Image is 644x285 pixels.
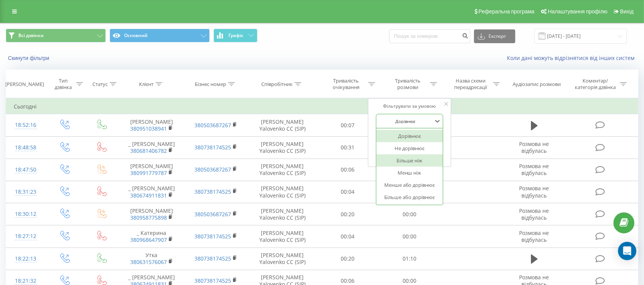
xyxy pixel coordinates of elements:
[376,142,443,154] div: Не дорівнює
[130,147,167,154] a: 380681406782
[325,78,366,91] div: Тривалість очікування
[194,144,231,151] a: 380738174525
[6,29,106,42] button: Всі дзвінки
[620,8,634,15] span: Вихід
[14,118,38,133] div: 18:52:16
[130,169,167,177] a: 380991779787
[317,181,379,203] td: 00:04
[14,207,38,222] div: 18:30:12
[14,140,38,155] div: 18:48:58
[92,81,108,87] div: Статус
[248,248,317,270] td: [PERSON_NAME] Yalovenko CC (SIP)
[248,225,317,248] td: [PERSON_NAME] Yalovenko CC (SIP)
[139,81,154,87] div: Клієнт
[317,136,379,159] td: 00:31
[14,229,38,244] div: 18:27:12
[194,188,231,195] a: 380738174525
[376,179,443,191] div: Менше або дорівнює
[317,248,379,270] td: 00:20
[120,225,184,248] td: _ Катерина
[519,162,549,177] span: Розмова не відбулась
[450,78,491,91] div: Назва схеми переадресації
[248,114,317,136] td: [PERSON_NAME] Yalovenko CC (SIP)
[317,114,379,136] td: 00:07
[379,203,440,225] td: 00:00
[519,207,549,221] span: Розмова не відбулась
[618,242,636,260] div: Open Intercom Messenger
[317,225,379,248] td: 00:04
[228,33,243,38] span: Графік
[130,236,167,243] a: 380968647907
[120,114,184,136] td: [PERSON_NAME]
[248,203,317,225] td: [PERSON_NAME] Yalovenko CC (SIP)
[261,81,293,87] div: Співробітник
[317,159,379,181] td: 00:06
[120,181,184,203] td: _ [PERSON_NAME]
[573,78,618,91] div: Коментар/категорія дзвінка
[130,214,167,221] a: 380958775898
[376,130,443,142] div: Дорівнює
[519,185,549,199] span: Розмова не відбулась
[14,162,38,177] div: 18:47:50
[248,159,317,181] td: [PERSON_NAME] Yalovenko CC (SIP)
[110,29,210,42] button: Основний
[130,125,167,132] a: 380951038941
[195,81,226,87] div: Бізнес номер
[6,99,638,114] td: Сьогодні
[376,102,443,110] div: Фільтрувати за умовою
[194,211,231,218] a: 380503687267
[376,154,443,167] div: Більше ніж
[387,78,428,91] div: Тривалість розмови
[317,203,379,225] td: 00:20
[248,136,317,159] td: [PERSON_NAME] Yalovenko CC (SIP)
[194,277,231,284] a: 380738174525
[6,55,53,62] button: Скинути фільтри
[194,121,231,129] a: 380503687267
[214,29,257,42] button: Графік
[248,181,317,203] td: [PERSON_NAME] Yalovenko CC (SIP)
[519,229,549,243] span: Розмова не відбулась
[18,32,44,39] span: Всі дзвінки
[120,203,184,225] td: [PERSON_NAME]
[513,81,561,87] div: Аудіозапис розмови
[519,140,549,154] span: Розмова не відбулась
[5,81,44,87] div: [PERSON_NAME]
[14,251,38,266] div: 18:22:13
[120,136,184,159] td: _ [PERSON_NAME]
[389,29,470,43] input: Пошук за номером
[120,159,184,181] td: [PERSON_NAME]
[194,233,231,240] a: 380738174525
[376,167,443,179] div: Менш ніж
[14,185,38,199] div: 18:31:23
[376,191,443,203] div: Більше або дорівнює
[194,255,231,262] a: 380738174525
[52,78,74,91] div: Тип дзвінка
[194,166,231,173] a: 380503687267
[548,8,607,15] span: Налаштування профілю
[379,248,440,270] td: 01:10
[379,225,440,248] td: 00:00
[507,54,638,62] a: Коли дані можуть відрізнятися вiд інших систем
[130,258,167,266] a: 380631576067
[479,8,535,15] span: Реферальна програма
[120,248,184,270] td: Утка
[130,192,167,199] a: 380674911831
[474,29,515,43] button: Експорт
